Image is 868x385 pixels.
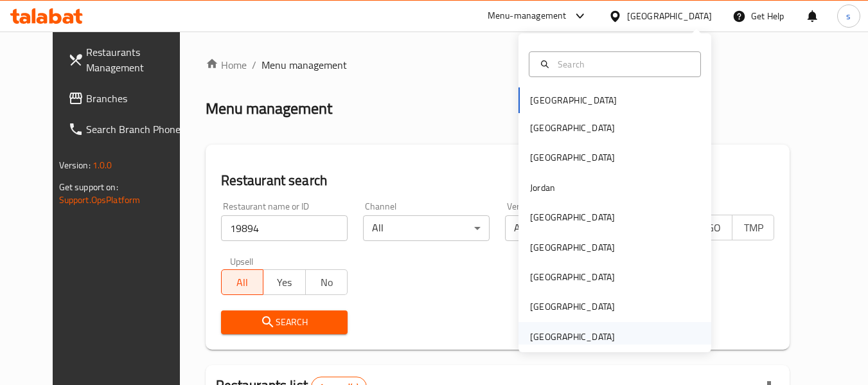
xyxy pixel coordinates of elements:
[738,219,770,237] span: TMP
[206,98,332,119] h2: Menu management
[221,171,775,190] h2: Restaurant search
[732,215,775,240] button: TMP
[530,210,615,224] div: [GEOGRAPHIC_DATA]
[530,121,615,135] div: [GEOGRAPHIC_DATA]
[221,269,264,295] button: All
[231,314,337,330] span: Search
[221,215,348,241] input: Search for restaurant name or ID..
[530,330,615,344] div: [GEOGRAPHIC_DATA]
[86,121,188,137] span: Search Branch Phone
[695,219,727,237] span: TGO
[227,273,259,292] span: All
[530,150,615,165] div: [GEOGRAPHIC_DATA]
[530,240,615,255] div: [GEOGRAPHIC_DATA]
[311,273,343,292] span: No
[59,179,118,195] span: Get support on:
[59,192,141,208] a: Support.OpsPlatform
[252,57,256,73] li: /
[305,269,348,295] button: No
[627,9,712,23] div: [GEOGRAPHIC_DATA]
[530,300,615,314] div: [GEOGRAPHIC_DATA]
[86,91,188,106] span: Branches
[206,57,790,73] nav: breadcrumb
[530,270,615,284] div: [GEOGRAPHIC_DATA]
[488,8,567,24] div: Menu-management
[230,256,254,265] label: Upsell
[58,83,198,114] a: Branches
[263,269,306,295] button: Yes
[93,157,112,174] span: 1.0.0
[206,57,247,73] a: Home
[269,273,301,292] span: Yes
[58,114,198,145] a: Search Branch Phone
[261,57,347,73] span: Menu management
[59,157,91,174] span: Version:
[846,9,851,23] span: s
[58,37,198,83] a: Restaurants Management
[530,181,555,195] div: Jordan
[553,57,693,71] input: Search
[363,215,490,241] div: All
[221,310,348,334] button: Search
[505,215,632,241] div: All
[86,44,188,75] span: Restaurants Management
